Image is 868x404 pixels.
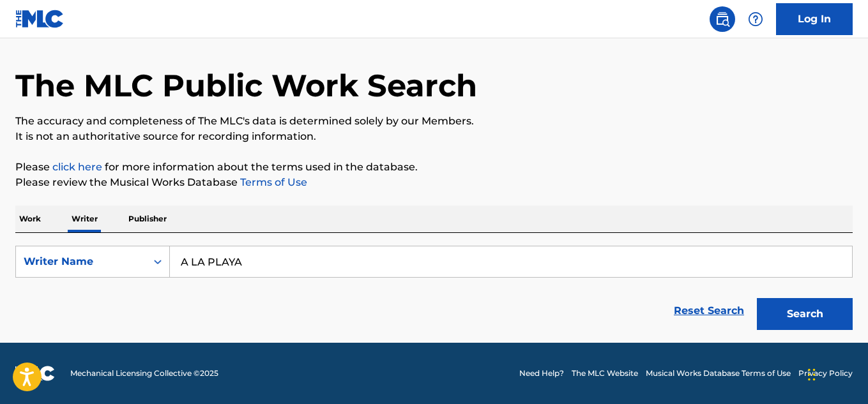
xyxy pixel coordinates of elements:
[24,254,139,269] div: Writer Name
[125,206,171,232] p: Publisher
[15,366,55,381] img: logo
[743,6,768,32] div: Help
[15,160,853,175] p: Please for more information about the terms used in the database.
[52,161,102,173] a: click here
[15,114,853,129] p: The accuracy and completeness of The MLC's data is determined solely by our Members.
[15,66,477,105] h1: The MLC Public Work Search
[15,10,65,28] img: MLC Logo
[776,3,853,35] a: Log In
[710,6,735,32] a: Public Search
[15,206,45,232] p: Work
[804,343,868,404] div: Widget de chat
[646,368,791,379] a: Musical Works Database Terms of Use
[15,129,853,144] p: It is not an authoritative source for recording information.
[238,176,307,188] a: Terms of Use
[68,206,102,232] p: Writer
[804,343,868,404] iframe: Chat Widget
[798,368,853,379] a: Privacy Policy
[70,368,218,379] span: Mechanical Licensing Collective © 2025
[15,175,853,190] p: Please review the Musical Works Database
[519,368,564,379] a: Need Help?
[572,368,638,379] a: The MLC Website
[757,298,853,330] button: Search
[667,297,750,325] a: Reset Search
[748,11,763,27] img: help
[808,355,816,394] div: Arrastrar
[715,11,730,27] img: search
[15,246,853,336] form: Search Form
